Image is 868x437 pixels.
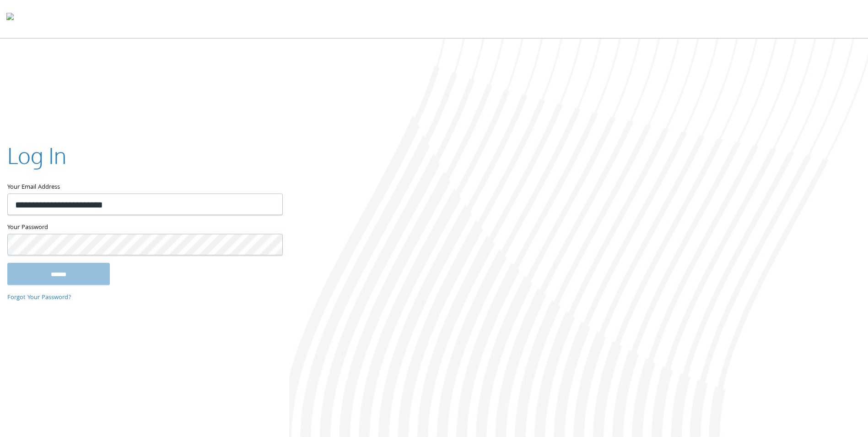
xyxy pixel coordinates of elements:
[7,140,66,171] h2: Log In
[264,239,275,250] keeper-lock: Open Keeper Popup
[6,10,14,28] img: todyl-logo-dark.svg
[7,293,71,303] a: Forgot Your Password?
[264,199,275,210] keeper-lock: Open Keeper Popup
[7,223,282,234] label: Your Password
